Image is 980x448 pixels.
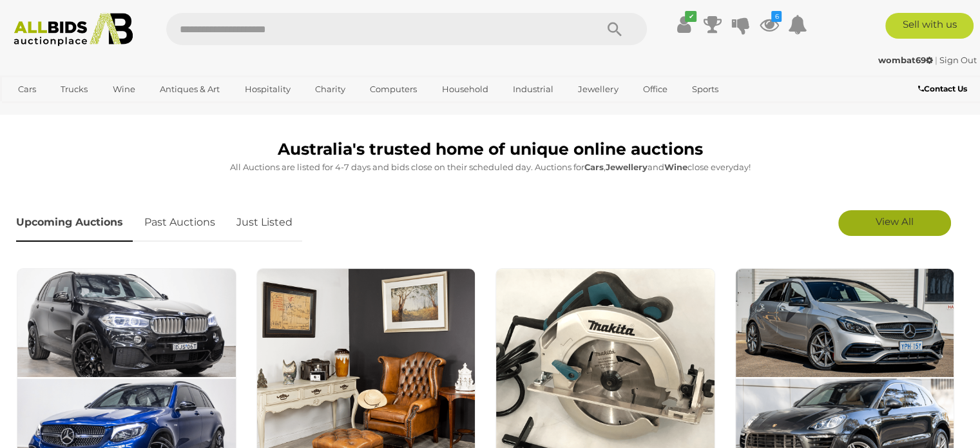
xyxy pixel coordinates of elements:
strong: Jewellery [606,162,648,172]
a: Trucks [52,79,96,100]
strong: Cars [584,162,604,172]
a: Industrial [504,79,562,100]
a: Charity [307,79,354,100]
span: View All [876,215,914,228]
a: Wine [104,79,144,100]
a: View All [838,210,951,236]
span: | [935,55,937,65]
a: ✔ [674,13,693,36]
a: 6 [759,13,778,36]
a: Cars [10,79,44,100]
a: Past Auctions [135,204,225,242]
a: Antiques & Art [151,79,228,100]
p: All Auctions are listed for 4-7 days and bids close on their scheduled day. Auctions for , and cl... [16,160,964,175]
i: ✔ [685,11,697,22]
img: Allbids.com.au [7,13,140,46]
i: 6 [771,11,782,22]
a: Household [434,79,497,100]
a: Just Listed [227,204,302,242]
a: Contact Us [918,82,970,96]
b: Contact Us [918,84,967,93]
a: Jewellery [570,79,626,100]
a: Sports [684,79,727,100]
a: Hospitality [236,79,299,100]
a: [GEOGRAPHIC_DATA] [10,100,118,121]
a: wombat69 [878,55,935,65]
a: Computers [361,79,425,100]
a: Office [635,79,676,100]
a: Sign Out [939,55,977,65]
a: Sell with us [885,13,974,39]
strong: Wine [664,162,687,172]
h1: Australia's trusted home of unique online auctions [16,141,964,159]
button: Search [582,13,647,45]
a: Upcoming Auctions [16,204,133,242]
strong: wombat69 [878,55,933,65]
